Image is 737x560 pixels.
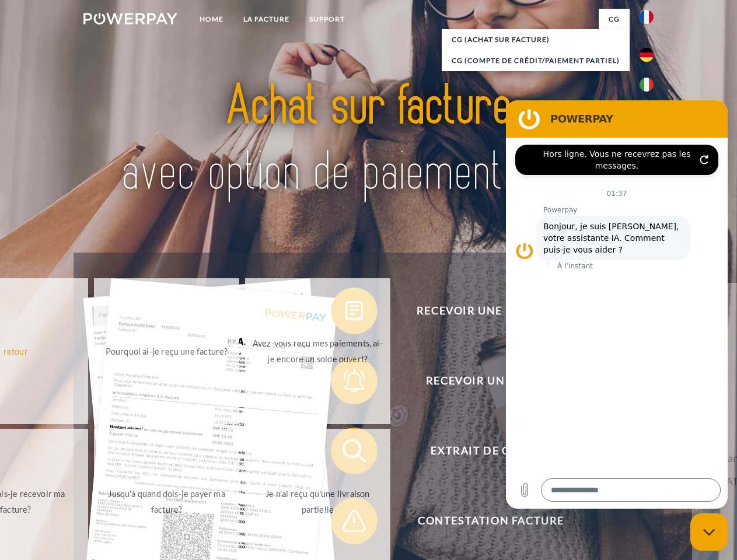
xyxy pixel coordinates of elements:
[252,486,383,517] div: Je n'ai reçu qu'une livraison partielle
[252,335,383,367] div: Avez-vous reçu mes paiements, ai-je encore un solde ouvert?
[111,56,626,223] img: title-powerpay_fr.svg
[348,498,634,544] span: Contestation Facture
[599,9,630,30] a: CG
[299,9,355,30] a: Support
[233,9,299,30] a: LA FACTURE
[331,498,634,544] button: Contestation Facture
[331,428,634,474] button: Extrait de compte
[83,13,177,24] img: logo-powerpay-white.svg
[640,78,654,92] img: it
[506,100,728,509] iframe: Fenêtre de messagerie
[640,10,654,24] img: fr
[348,428,634,474] span: Extrait de compte
[640,48,654,62] img: de
[690,513,728,551] iframe: Bouton de lancement de la fenêtre de messagerie, conversation en cours
[101,343,232,359] div: Pourquoi ai-je reçu une facture?
[442,29,630,50] a: CG (achat sur facture)
[190,9,233,30] a: Home
[442,50,630,71] a: CG (Compte de crédit/paiement partiel)
[245,278,390,424] a: Avez-vous reçu mes paiements, ai-je encore un solde ouvert?
[101,486,232,517] div: Jusqu'à quand dois-je payer ma facture?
